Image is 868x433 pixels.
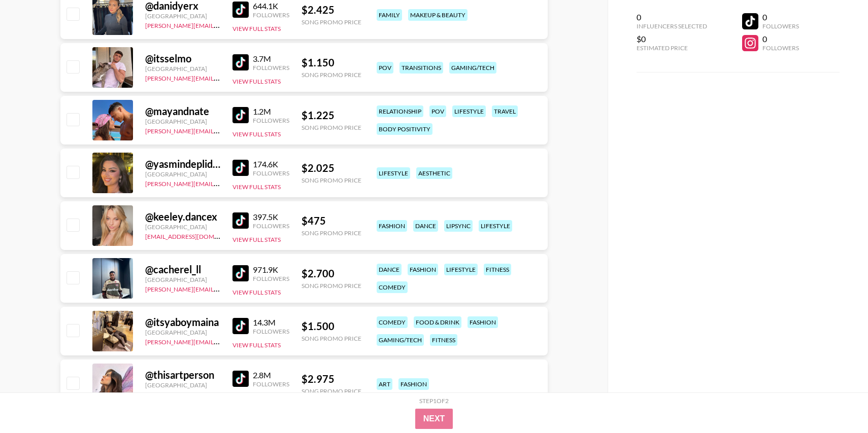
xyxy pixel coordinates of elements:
[398,378,429,390] div: fashion
[444,220,473,232] div: lipsync
[253,11,289,19] div: Followers
[232,183,281,191] button: View Full Stats
[145,178,295,188] a: [PERSON_NAME][EMAIL_ADDRESS][DOMAIN_NAME]
[145,105,220,118] div: @ mayandnate
[145,316,220,329] div: @ itsyaboymaina
[302,4,361,16] div: $ 2.425
[377,167,410,179] div: lifestyle
[302,162,361,174] div: $ 2.025
[253,169,289,177] div: Followers
[145,73,295,82] a: [PERSON_NAME][EMAIL_ADDRESS][DOMAIN_NAME]
[232,160,249,176] img: TikTok
[452,105,486,117] div: lifestyle
[637,12,707,22] div: 0
[145,276,220,283] div: [GEOGRAPHIC_DATA]
[253,370,289,380] div: 2.8M
[232,341,281,349] button: View Full Stats
[377,220,407,232] div: fashion
[302,387,361,395] div: Song Promo Price
[145,170,220,178] div: [GEOGRAPHIC_DATA]
[253,64,289,71] div: Followers
[399,62,443,74] div: transitions
[479,220,512,232] div: lifestyle
[253,275,289,282] div: Followers
[377,9,402,21] div: family
[430,334,457,346] div: fitness
[762,34,799,44] div: 0
[408,9,468,21] div: makeup & beauty
[253,380,289,388] div: Followers
[253,317,289,328] div: 14.3M
[637,22,707,30] div: Influencers Selected
[377,334,424,346] div: gaming/tech
[637,44,707,52] div: Estimated Price
[145,336,295,346] a: [PERSON_NAME][EMAIL_ADDRESS][DOMAIN_NAME]
[145,263,220,276] div: @ cacherel_ll
[145,65,220,73] div: [GEOGRAPHIC_DATA]
[762,44,799,52] div: Followers
[449,62,496,74] div: gaming/tech
[377,62,393,74] div: pov
[232,265,249,281] img: TikTok
[302,335,361,342] div: Song Promo Price
[302,229,361,237] div: Song Promo Price
[302,282,361,290] div: Song Promo Price
[302,56,361,69] div: $ 1.150
[302,373,361,385] div: $ 2.975
[377,264,402,275] div: dance
[145,329,220,336] div: [GEOGRAPHIC_DATA]
[232,371,249,387] img: TikTok
[302,214,361,227] div: $ 475
[232,212,249,229] img: TikTok
[302,267,361,280] div: $ 2.700
[377,123,432,135] div: body positivity
[232,318,249,334] img: TikTok
[145,118,220,125] div: [GEOGRAPHIC_DATA]
[302,176,361,184] div: Song Promo Price
[817,382,856,421] iframe: Drift Widget Chat Controller
[302,18,361,26] div: Song Promo Price
[145,210,220,223] div: @ keeley.dancex
[145,231,247,240] a: [EMAIL_ADDRESS][DOMAIN_NAME]
[484,264,511,275] div: fitness
[444,264,478,275] div: lifestyle
[145,20,295,29] a: [PERSON_NAME][EMAIL_ADDRESS][DOMAIN_NAME]
[232,130,281,138] button: View Full Stats
[145,158,220,170] div: @ yasmindeplidge
[408,264,438,275] div: fashion
[145,52,220,65] div: @ itsselmo
[302,71,361,79] div: Song Promo Price
[637,34,707,44] div: $0
[762,22,799,30] div: Followers
[253,265,289,275] div: 971.9K
[377,105,423,117] div: relationship
[232,2,249,18] img: TikTok
[762,12,799,22] div: 0
[377,378,392,390] div: art
[253,106,289,117] div: 1.2M
[492,105,518,117] div: travel
[145,125,295,135] a: [PERSON_NAME][EMAIL_ADDRESS][DOMAIN_NAME]
[232,25,281,32] button: View Full Stats
[232,288,281,296] button: View Full Stats
[253,54,289,64] div: 3.7M
[419,397,449,405] div: Step 1 of 2
[468,316,498,328] div: fashion
[253,328,289,335] div: Followers
[145,223,220,231] div: [GEOGRAPHIC_DATA]
[145,283,295,293] a: [PERSON_NAME][EMAIL_ADDRESS][DOMAIN_NAME]
[253,1,289,11] div: 644.1K
[145,381,220,389] div: [GEOGRAPHIC_DATA]
[416,167,452,179] div: aesthetic
[302,109,361,122] div: $ 1.225
[302,320,361,333] div: $ 1.500
[253,212,289,222] div: 397.5K
[232,236,281,243] button: View Full Stats
[232,78,281,85] button: View Full Stats
[415,409,453,429] button: Next
[302,124,361,131] div: Song Promo Price
[145,369,220,381] div: @ thisartperson
[145,12,220,20] div: [GEOGRAPHIC_DATA]
[253,222,289,230] div: Followers
[232,54,249,70] img: TikTok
